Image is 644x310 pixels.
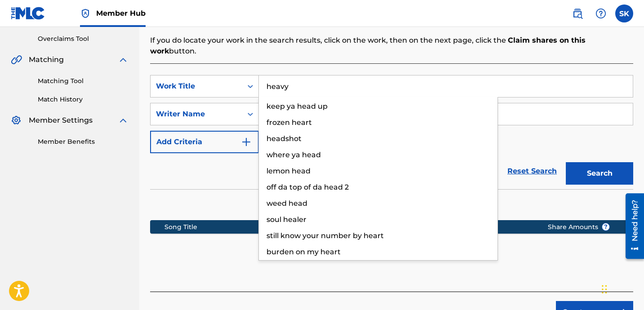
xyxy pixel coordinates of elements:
button: Add Criteria [150,131,259,153]
div: Help [592,4,610,22]
span: off da top of da head 2 [266,183,349,191]
span: Member Settings [29,115,93,126]
iframe: Resource Center [619,190,644,262]
img: search [572,8,583,19]
span: weed head [266,199,307,208]
span: soul healer [266,215,306,224]
span: Member Hub [96,8,146,18]
img: Matching [11,54,22,65]
span: lemon head [266,167,311,175]
span: frozen heart [266,118,312,127]
a: Match History [38,95,129,104]
span: ? [602,223,609,230]
p: If you do locate your work in the search results, click on the work, then on the next page, click... [150,35,633,57]
span: Matching [29,54,64,65]
span: keep ya head up [266,102,328,111]
a: Reset Search [503,161,561,181]
div: User Menu [615,4,633,22]
img: expand [118,54,129,65]
div: Song Title [164,222,341,232]
img: MLC Logo [11,7,45,20]
img: Member Settings [11,115,22,126]
div: Work Title [156,81,237,92]
span: Share Amounts [548,222,610,232]
span: burden on my heart [266,248,341,256]
form: Search Form [150,75,633,189]
div: Drag [602,276,607,303]
div: Writer Name [156,109,237,120]
img: expand [118,115,129,126]
button: Search [566,162,633,185]
span: where ya head [266,151,321,159]
iframe: Chat Widget [599,267,644,310]
img: Top Rightsholder [80,8,91,19]
span: headshot [266,134,302,143]
span: still know your number by heart [266,231,384,240]
img: 9d2ae6d4665cec9f34b9.svg [241,137,252,147]
a: Matching Tool [38,76,129,86]
a: Public Search [568,4,586,22]
img: help [595,8,606,19]
a: Overclaims Tool [38,34,129,44]
a: Member Benefits [38,137,129,146]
